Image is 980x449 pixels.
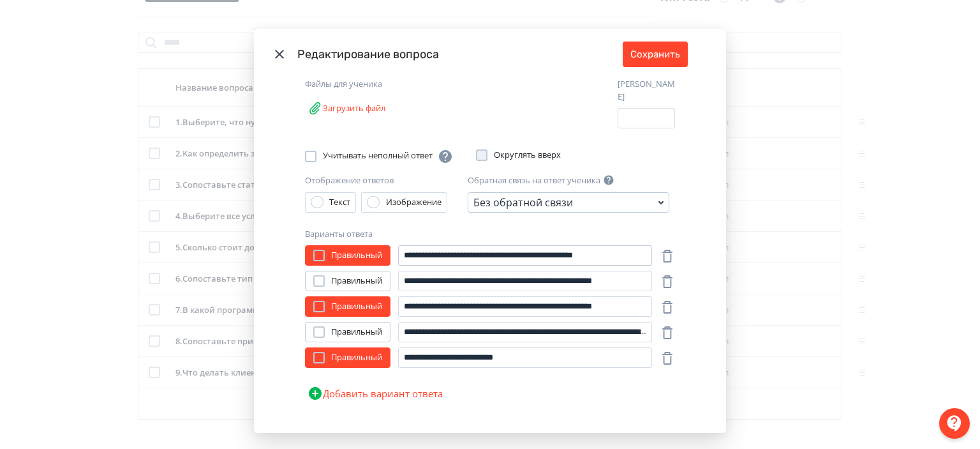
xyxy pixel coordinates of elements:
[254,29,726,433] div: Modal
[331,326,382,339] span: Правильный
[297,46,623,63] div: Редактирование вопроса
[331,351,382,364] span: Правильный
[473,195,573,210] div: Без обратной связи
[305,381,445,406] button: Добавить вариант ответа
[618,78,675,103] label: [PERSON_NAME]
[494,149,561,162] span: Округлять вверх
[323,149,453,164] span: Учитывать неполный ответ
[331,300,382,313] span: Правильный
[305,174,394,187] label: Отображение ответов
[329,196,350,209] div: Текст
[331,275,382,287] span: Правильный
[305,228,373,241] label: Варианты ответа
[623,42,688,67] button: Сохранить
[468,174,600,187] label: Обратная связь на ответ ученика
[331,249,382,262] span: Правильный
[386,196,442,209] div: Изображение
[305,78,439,91] div: Файлы для ученика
